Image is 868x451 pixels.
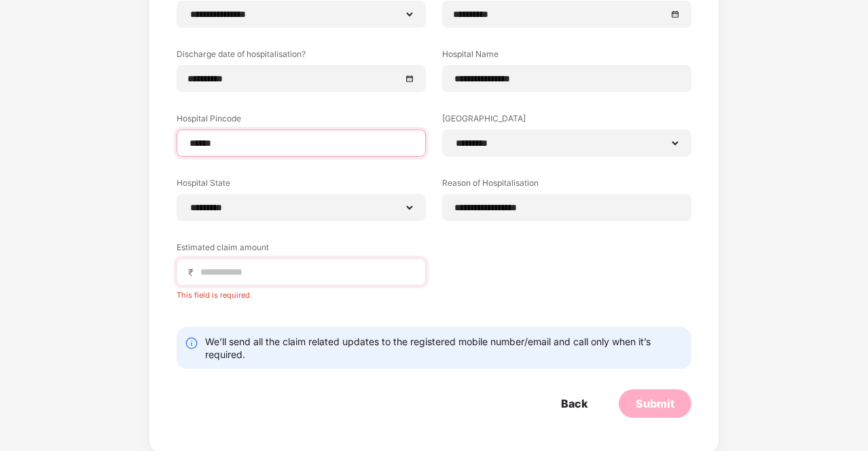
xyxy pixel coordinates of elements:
label: Discharge date of hospitalisation? [177,48,426,65]
label: Hospital State [177,177,426,194]
div: This field is required. [177,286,426,300]
label: Hospital Name [442,48,691,65]
label: [GEOGRAPHIC_DATA] [442,113,691,130]
label: Estimated claim amount [177,241,426,258]
div: Submit [636,396,674,411]
div: We’ll send all the claim related updates to the registered mobile number/email and call only when... [205,335,683,361]
label: Hospital Pincode [177,113,426,130]
div: Back [561,396,587,411]
label: Reason of Hospitalisation [442,177,691,194]
span: ₹ [188,266,199,279]
img: svg+xml;base64,PHN2ZyBpZD0iSW5mby0yMHgyMCIgeG1sbnM9Imh0dHA6Ly93d3cudzMub3JnLzIwMDAvc3ZnIiB3aWR0aD... [185,336,198,350]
